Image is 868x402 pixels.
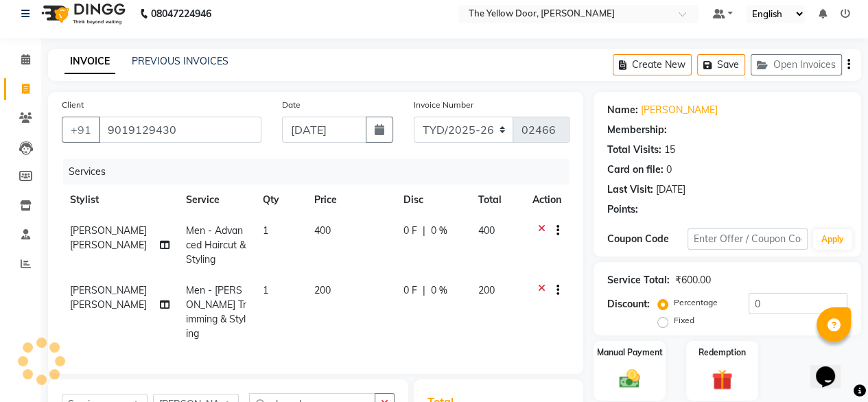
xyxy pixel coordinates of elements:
button: Apply [813,229,852,250]
label: Invoice Number [414,99,473,111]
button: Save [697,54,745,75]
label: Manual Payment [597,346,663,359]
div: Last Visit: [607,182,653,197]
label: Fixed [674,314,694,327]
a: [PERSON_NAME] [641,103,718,117]
div: Card on file: [607,163,664,177]
span: 200 [314,284,331,296]
button: Open Invoices [751,54,842,75]
span: 400 [314,224,331,237]
img: _cash.svg [613,367,646,391]
div: Name: [607,103,638,117]
div: Total Visits: [607,143,661,157]
span: | [423,224,425,238]
span: 0 % [431,283,447,298]
th: Total [469,185,524,215]
label: Date [282,99,301,111]
div: ₹600.00 [675,273,711,287]
a: PREVIOUS INVOICES [132,55,228,67]
div: Membership: [607,123,667,137]
button: +91 [62,117,100,143]
div: Coupon Code [607,232,688,246]
span: 200 [478,284,494,296]
label: Percentage [674,296,718,309]
span: 400 [478,224,494,237]
span: 0 F [403,283,417,298]
button: Create New [613,54,692,75]
label: Client [62,99,84,111]
label: Redemption [699,346,746,359]
div: Points: [607,202,638,217]
div: Discount: [607,297,650,311]
span: | [423,283,425,298]
a: INVOICE [64,49,115,74]
span: Men - Advanced Haircut & Styling [186,224,246,265]
img: _gift.svg [705,367,739,392]
span: 1 [263,284,268,296]
th: Action [524,185,570,215]
th: Qty [255,185,306,215]
div: Service Total: [607,273,670,287]
div: 15 [664,143,675,157]
span: 0 F [403,224,417,238]
input: Search by Name/Mobile/Email/Code [99,117,261,143]
span: 0 % [431,224,447,238]
span: [PERSON_NAME] [PERSON_NAME] [70,224,147,251]
div: Services [63,159,580,185]
th: Stylist [62,185,178,215]
th: Service [178,185,255,215]
th: Price [306,185,395,215]
th: Disc [395,185,469,215]
iframe: chat widget [810,347,854,388]
div: 0 [666,163,672,177]
span: Men - [PERSON_NAME] Trimming & Styling [186,284,246,340]
div: [DATE] [656,182,685,197]
input: Enter Offer / Coupon Code [688,228,808,250]
span: 1 [263,224,268,237]
span: [PERSON_NAME] [PERSON_NAME] [70,284,147,311]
